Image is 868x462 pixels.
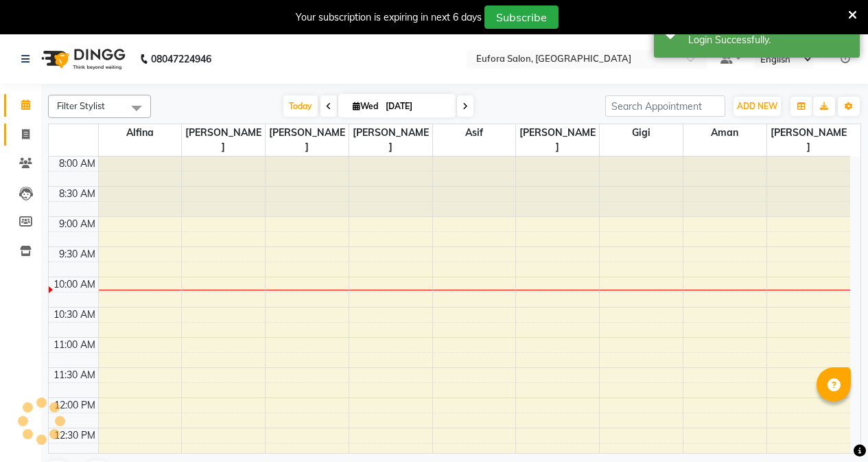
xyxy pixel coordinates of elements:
span: Wed [349,101,382,111]
div: 9:00 AM [56,217,98,231]
div: 10:00 AM [51,277,98,292]
span: Today [283,95,318,117]
div: 11:30 AM [51,368,98,382]
div: 12:00 PM [51,398,98,413]
div: Login Successfully. [688,33,849,47]
input: Search Appointment [605,95,725,117]
span: [PERSON_NAME] [182,124,265,156]
b: 08047224946 [151,40,211,78]
div: 8:00 AM [56,157,98,171]
span: Gigi [600,124,683,141]
span: Filter Stylist [57,100,105,111]
button: ADD NEW [734,97,781,116]
button: Subscribe [484,5,559,29]
span: Asif [433,124,516,141]
span: [PERSON_NAME] [266,124,349,156]
span: Alfina [99,124,182,141]
span: [PERSON_NAME] [349,124,432,156]
div: 11:00 AM [51,338,98,352]
input: 2025-09-03 [382,96,450,117]
span: Aman [683,124,766,141]
div: 9:30 AM [56,247,98,262]
div: 8:30 AM [56,187,98,201]
div: Your subscription is expiring in next 6 days [296,10,482,25]
span: ADD NEW [737,101,777,111]
img: logo [35,40,129,78]
span: [PERSON_NAME] [767,124,850,156]
div: 10:30 AM [51,308,98,322]
div: 12:30 PM [51,428,98,443]
span: [PERSON_NAME] [516,124,599,156]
